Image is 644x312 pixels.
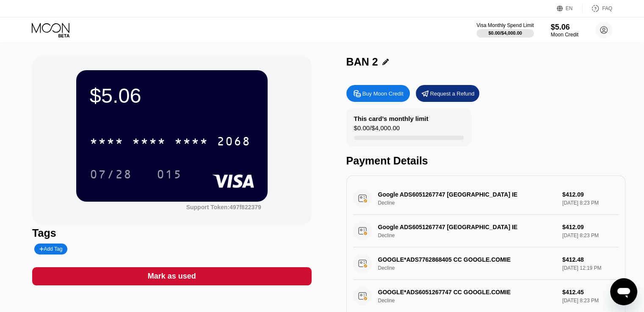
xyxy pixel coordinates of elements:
div: Request a Refund [430,90,475,97]
div: Request a Refund [416,85,479,102]
div: 07/28 [90,169,132,182]
div: $5.06Moon Credit [551,23,578,38]
div: Add Tag [39,246,62,252]
div: This card’s monthly limit [354,115,428,122]
div: Mark as used [148,271,196,281]
div: $0.00 / $4,000.00 [488,30,522,36]
div: 015 [157,169,182,182]
div: BAN 2 [346,56,378,68]
div: EN [566,5,573,11]
div: Buy Moon Credit [346,85,410,102]
div: 015 [150,164,188,185]
div: 07/28 [83,164,138,185]
div: Add Tag [34,244,67,255]
div: FAQ [602,5,612,11]
div: Support Token: 497f822379 [186,204,261,211]
div: $0.00 / $4,000.00 [354,124,400,136]
div: $5.06 [551,23,578,32]
div: 2068 [217,136,251,149]
div: FAQ [583,4,612,13]
iframe: Viestintäikkunan käynnistyspainike [610,278,637,305]
div: Mark as used [32,267,311,285]
div: EN [557,4,583,13]
div: Tags [32,227,311,239]
div: Visa Monthly Spend Limit$0.00/$4,000.00 [476,22,533,38]
div: Moon Credit [551,32,578,38]
div: Visa Monthly Spend Limit [476,22,533,28]
div: Buy Moon Credit [362,90,404,97]
div: $5.06 [90,84,254,107]
div: Payment Details [346,155,625,167]
div: Support Token:497f822379 [186,204,261,211]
